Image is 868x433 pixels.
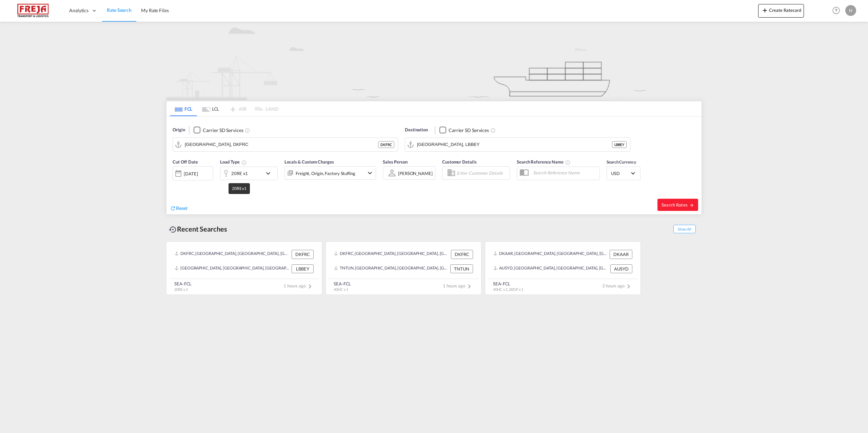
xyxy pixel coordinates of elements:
[173,138,398,151] md-input-container: Fredericia, DKFRC
[758,4,804,18] button: icon-plus 400-fgCreate Ratecard
[241,160,247,165] md-icon: Select multiple loads to view rates
[490,128,496,133] md-icon: Unchecked: Search for CY (Container Yard) services for all selected carriers.Checked : Search for...
[443,283,473,288] span: 1 hours ago
[405,127,428,133] span: Destination
[325,241,481,295] recent-search-card: DKFRC, [GEOGRAPHIC_DATA], [GEOGRAPHIC_DATA], [GEOGRAPHIC_DATA], [GEOGRAPHIC_DATA] DKFRCTNTUN, [GE...
[10,3,56,18] img: 586607c025bf11f083711d99603023e7.png
[176,205,188,211] span: Reset
[220,167,278,180] div: 20RE x1icon-chevron-down
[465,282,473,290] md-icon: icon-chevron-right
[845,5,856,16] div: N
[174,287,188,291] span: 20RE x 1
[283,283,314,288] span: 1 hours ago
[830,5,842,16] span: Help
[761,6,769,14] md-icon: icon-plus 400-fg
[173,180,178,189] md-datepicker: Select
[296,169,355,178] div: Freight Origin Factory Stuffing
[203,127,243,134] div: Carrier SD Services
[334,264,449,273] div: TNTUN, Tunis, Tunisia, Northern Africa, Africa
[610,250,632,259] div: DKAAR
[170,205,176,211] md-icon: icon-refresh
[517,159,571,165] span: Search Reference Name
[194,127,243,134] md-checkbox: Checkbox No Ink
[625,282,633,290] md-icon: icon-chevron-right
[610,168,637,178] md-select: Select Currency: $ USDUnited States Dollar
[245,128,250,133] md-icon: Unchecked: Search for CY (Container Yard) services for all selected carriers.Checked : Search for...
[657,199,698,211] button: Search Ratesicon-arrow-right
[197,101,224,116] md-tab-item: LCL
[185,139,378,150] input: Search by Port
[493,287,523,291] span: 40HC x 1, 20GP x 1
[378,141,394,148] div: DKFRC
[284,166,376,180] div: Freight Origin Factory Stuffingicon-chevron-down
[611,170,630,176] span: USD
[292,250,314,259] div: DKFRC
[166,116,702,214] div: Origin Checkbox No InkUnchecked: Search for CY (Container Yard) services for all selected carrier...
[493,250,608,259] div: DKAAR, Aarhus, Denmark, Northern Europe, Europe
[830,5,845,17] div: Help
[69,7,88,14] span: Analytics
[405,138,630,151] md-input-container: Beirut, LBBEY
[451,250,473,259] div: DKFRC
[530,168,599,178] input: Search Reference Name
[442,159,476,165] span: Customer Details
[366,169,374,177] md-icon: icon-chevron-down
[284,159,334,165] span: Locals & Custom Charges
[607,159,636,165] span: Search Currency
[334,250,449,259] div: DKFRC, Fredericia, Denmark, Northern Europe, Europe
[397,168,433,178] md-select: Sales Person: Nikolaj Korsvold
[169,225,177,234] md-icon: icon-backup-restore
[334,287,348,291] span: 40HC x 1
[493,264,609,273] div: AUSYD, Sydney, Australia, Oceania, Oceania
[231,169,248,178] div: 20RE x1
[166,241,322,295] recent-search-card: DKFRC, [GEOGRAPHIC_DATA], [GEOGRAPHIC_DATA], [GEOGRAPHIC_DATA], [GEOGRAPHIC_DATA] DKFRC[GEOGRAPHI...
[175,264,290,273] div: LBBEY, Beirut, Lebanon, Levante, Middle East
[173,159,198,165] span: Cut Off Date
[449,127,489,134] div: Carrier SD Services
[612,141,627,148] div: LBBEY
[232,186,246,191] span: 20RE x1
[175,250,290,259] div: DKFRC, Fredericia, Denmark, Northern Europe, Europe
[174,281,192,287] div: SEA-FCL
[450,264,473,273] div: TNTUN
[107,7,132,13] span: Rate Search
[485,241,641,295] recent-search-card: DKAAR, [GEOGRAPHIC_DATA], [GEOGRAPHIC_DATA], [GEOGRAPHIC_DATA], [GEOGRAPHIC_DATA] DKAARAUSYD, [GE...
[383,159,408,165] span: Sales Person
[141,7,169,13] span: My Rate Files
[173,166,213,180] div: [DATE]
[610,264,632,273] div: AUSYD
[334,281,351,287] div: SEA-FCL
[493,281,523,287] div: SEA-FCL
[166,22,702,100] img: new-FCL.png
[264,169,276,177] md-icon: icon-chevron-down
[689,203,694,208] md-icon: icon-arrow-right
[417,139,612,150] input: Search by Port
[220,159,247,165] span: Load Type
[173,127,185,133] span: Origin
[170,101,278,116] md-pagination-wrapper: Use the left and right arrow keys to navigate between tabs
[662,202,694,208] span: Search Rates
[166,221,230,237] div: Recent Searches
[306,282,314,290] md-icon: icon-chevron-right
[673,225,696,233] span: Show All
[292,264,314,273] div: LBBEY
[565,160,571,165] md-icon: Your search will be saved by the below given name
[457,168,508,178] input: Enter Customer Details
[184,171,198,177] div: [DATE]
[602,283,633,288] span: 3 hours ago
[398,171,433,176] div: [PERSON_NAME]
[439,127,489,134] md-checkbox: Checkbox No Ink
[170,205,188,212] div: icon-refreshReset
[170,101,197,116] md-tab-item: FCL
